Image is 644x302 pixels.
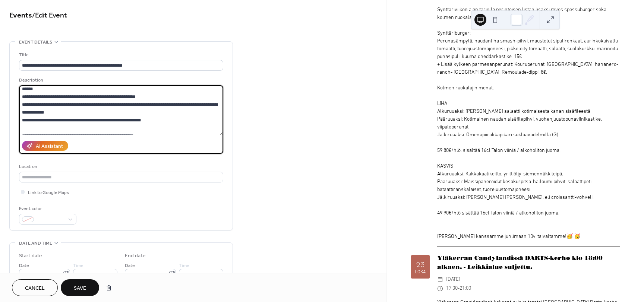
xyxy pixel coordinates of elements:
[437,284,443,293] div: ​
[460,284,471,293] span: 21:00
[446,284,458,293] span: 17:30
[36,143,63,150] div: AI Assistant
[61,279,99,296] button: Save
[22,141,68,151] button: AI Assistant
[19,252,42,260] div: Start date
[12,279,58,296] button: Cancel
[125,262,135,270] span: Date
[416,259,425,268] div: 23
[446,275,460,284] span: [DATE]
[125,252,146,260] div: End date
[415,270,426,275] div: loka
[458,284,460,293] span: -
[28,189,69,197] span: Link to Google Maps
[74,284,86,292] span: Save
[19,51,222,59] div: Title
[19,205,75,213] div: Event color
[32,8,67,23] span: / Edit Event
[73,262,83,270] span: Time
[19,163,222,171] div: Location
[19,76,222,84] div: Description
[19,38,52,46] span: Event details
[437,275,443,284] div: ​
[9,8,32,23] a: Events
[19,239,52,247] span: Date and time
[179,262,189,270] span: Time
[25,284,45,292] span: Cancel
[437,254,620,271] div: Yläkerran Candylandissä DARTS-kerho klo 18:00 alkaen. - Leikkialue suljettu.
[19,262,29,270] span: Date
